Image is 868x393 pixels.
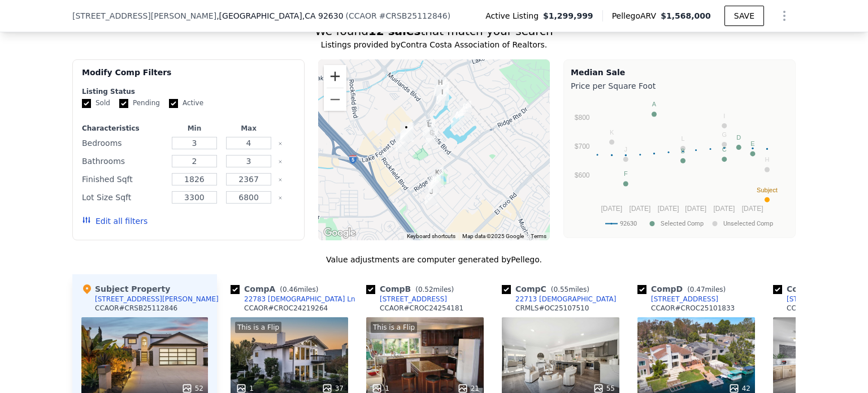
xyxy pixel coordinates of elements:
div: Bedrooms [82,135,165,151]
text: 92630 [620,220,637,227]
button: Edit all filters [82,215,147,227]
text: [DATE] [601,205,622,213]
a: Terms (opens in new tab) [531,233,546,239]
div: 22783 [DEMOGRAPHIC_DATA] Ln [244,295,355,304]
text: Unselected Comp [723,220,773,227]
button: Show Options [773,5,796,27]
div: Modify Comp Filters [82,67,295,87]
text: D [736,134,741,141]
div: Comp E [773,283,865,295]
div: 22832 Larkin St [396,117,417,145]
div: 24126 Big Timber St [418,114,440,142]
a: [STREET_ADDRESS] [366,295,447,304]
div: 24135 Jagger St [421,123,442,151]
div: Min [170,124,219,133]
text: $800 [575,114,590,122]
span: $1,299,999 [543,10,593,21]
span: 0.55 [553,286,568,293]
div: CCAOR # CROC25101833 [651,304,735,313]
svg: A chart. [571,94,788,235]
span: 0.52 [418,286,433,293]
text: E [750,140,754,147]
a: [STREET_ADDRESS] [773,295,854,304]
div: CCAOR # CROC24219264 [244,304,328,313]
button: SAVE [724,6,764,26]
text: L [681,135,684,142]
div: Comp A [231,283,323,295]
img: Google [321,226,358,240]
text: J [624,146,628,153]
div: 23881 Gates St [391,128,413,157]
div: Listings provided by Contra Costa Association of Realtors . [72,39,796,50]
text: B [681,148,685,154]
div: [STREET_ADDRESS][PERSON_NAME] [95,295,219,304]
div: 22522 Lake Forest Ln [432,77,454,105]
div: CCAOR # CROC24254181 [380,304,463,313]
span: 0.47 [690,286,705,293]
div: 23301 Downland Rd [424,169,445,197]
div: 22783 Islamare Ln [446,104,468,132]
span: ( miles) [275,286,323,293]
text: H [765,156,769,163]
div: Comp B [366,283,458,295]
text: Selected Comp [661,220,704,227]
div: 22713 Islamare [454,96,476,124]
span: ( miles) [546,286,594,293]
div: 22482 Lake Forest Ln [429,72,451,101]
span: ( miles) [683,286,730,293]
span: $1,568,000 [661,11,711,20]
div: 22562 Lake Forest Ln [432,82,453,110]
div: This is a Flip [371,322,417,333]
span: , CA 92630 [302,11,344,20]
div: Max [224,124,274,133]
div: 23212 Meadowbrook Cir [427,162,448,191]
a: 22713 [DEMOGRAPHIC_DATA] [502,295,616,304]
span: 0.46 [283,286,298,293]
button: Clear [278,141,283,146]
div: This is a Flip [235,322,281,333]
label: Sold [82,98,110,108]
span: Active Listing [485,10,543,21]
span: [STREET_ADDRESS][PERSON_NAME] [72,10,216,21]
input: Sold [82,99,91,108]
text: $700 [575,142,590,150]
button: Clear [278,178,283,182]
text: I [723,113,725,119]
span: , [GEOGRAPHIC_DATA] [216,10,343,21]
div: 23405 Devonshire Dr [420,182,442,210]
div: Price per Square Foot [571,78,788,94]
div: Bathrooms [82,153,165,169]
text: $600 [575,171,590,179]
text: [DATE] [714,205,735,213]
span: Pellego ARV [612,10,661,21]
button: Keyboard shortcuts [407,232,455,240]
span: ( miles) [411,286,458,293]
a: 22783 [DEMOGRAPHIC_DATA] Ln [231,295,355,304]
span: CCAOR [349,11,377,20]
div: Subject Property [81,283,170,295]
div: Listing Status [82,87,295,96]
button: Zoom out [324,88,346,111]
text: [DATE] [685,205,706,213]
div: [STREET_ADDRESS] [651,295,718,304]
text: [DATE] [630,205,651,213]
input: Active [169,99,178,108]
div: Comp C [502,283,594,295]
input: Pending [119,99,128,108]
button: Clear [278,196,283,200]
a: [STREET_ADDRESS] [637,295,718,304]
div: Comp D [637,283,730,295]
text: [DATE] [742,205,763,213]
div: [STREET_ADDRESS] [380,295,447,304]
a: Open this area in Google Maps (opens a new window) [321,226,358,240]
div: Finished Sqft [82,171,165,187]
div: CCAOR # CRSB25112846 [95,304,177,313]
div: ( ) [346,10,451,21]
text: F [624,170,628,177]
span: # CRSB25112846 [379,11,448,20]
div: Lot Size Sqft [82,189,165,205]
div: CRMLS # OC25107510 [515,304,589,313]
button: Zoom in [324,65,346,88]
label: Pending [119,98,160,108]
